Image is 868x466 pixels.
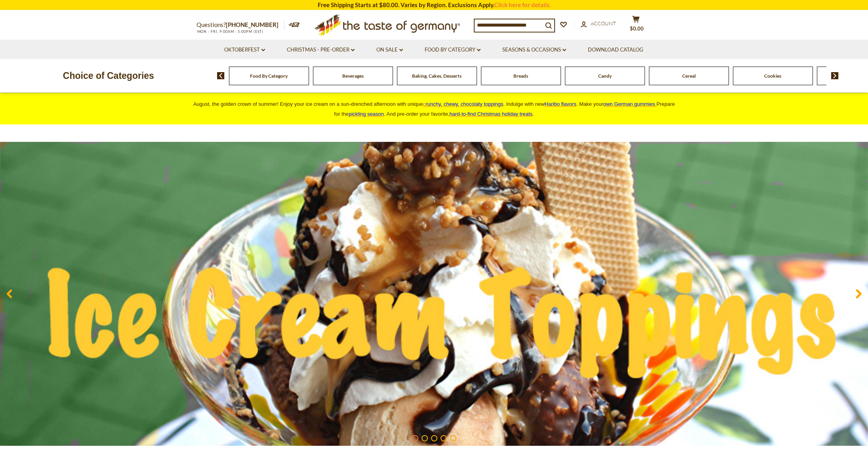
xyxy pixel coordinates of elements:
[376,46,403,54] a: On Sale
[494,1,551,8] a: Click here for details.
[217,72,225,79] img: previous arrow
[425,101,503,107] span: runchy, chewy, chocolaty toppings
[450,111,534,117] span: .
[193,101,675,117] span: August, the golden crown of summer! Enjoy your ice cream on a sun-drenched afternoon with unique ...
[682,73,696,79] a: Cereal
[831,72,839,79] img: next arrow
[502,46,566,54] a: Seasons & Occasions
[425,46,481,54] a: Food By Category
[630,25,644,32] span: $0.00
[342,73,364,79] a: Beverages
[412,73,462,79] a: Baking, Cakes, Desserts
[581,19,616,28] a: Account
[423,101,504,107] a: crunchy, chewy, chocolaty toppings
[349,111,384,117] a: pickling season
[513,73,528,79] a: Breads
[764,73,781,79] a: Cookies
[450,111,533,117] a: hard-to-find Christmas holiday treats
[196,29,264,34] span: MON - FRI, 9:00AM - 5:00PM (EST)
[598,73,612,79] a: Candy
[545,101,576,107] a: Haribo flavors
[588,46,643,54] a: Download Catalog
[226,21,279,28] a: [PHONE_NUMBER]
[603,101,656,107] a: own German gummies.
[250,73,288,79] a: Food By Category
[196,20,284,30] p: Questions?
[603,101,655,107] span: own German gummies
[224,46,265,54] a: Oktoberfest
[591,20,616,27] span: Account
[287,46,355,54] a: Christmas - PRE-ORDER
[624,15,648,35] button: $0.00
